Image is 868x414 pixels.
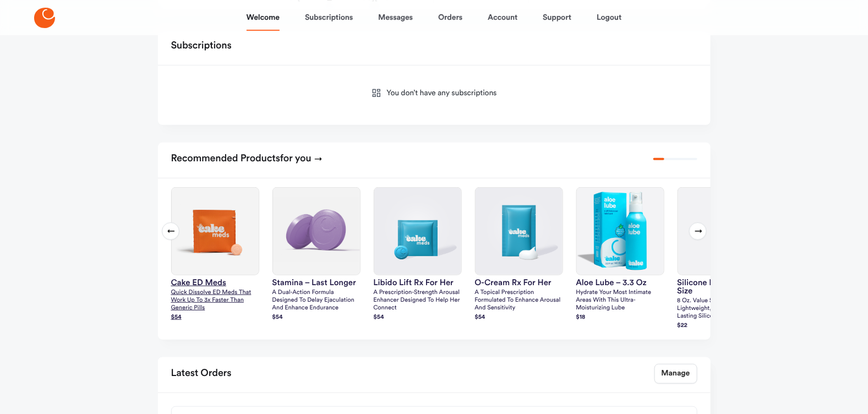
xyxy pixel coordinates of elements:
[576,289,664,312] p: Hydrate your most intimate areas with this ultra-moisturizing lube
[272,314,283,320] strong: $ 54
[272,289,361,312] p: A dual-action formula designed to delay ejaculation and enhance endurance
[171,149,323,169] h2: Recommended Products
[678,187,766,331] a: silicone lube – value sizesilicone lube – value size8 oz. Value size ultra lightweight, extremely...
[305,4,353,31] a: Subscriptions
[576,187,664,323] a: Aloe Lube – 3.3 ozAloe Lube – 3.3 ozHydrate your most intimate areas with this ultra-moisturizing...
[171,364,232,384] h2: Latest Orders
[374,188,461,275] img: Libido Lift Rx For Her
[273,188,360,275] img: Stamina – Last Longer
[172,188,259,275] img: Cake ED Meds
[171,289,259,312] p: Quick dissolve ED Meds that work up to 3x faster than generic pills
[272,279,361,287] h3: Stamina – Last Longer
[378,4,413,31] a: Messages
[488,4,517,31] a: Account
[171,187,259,323] a: Cake ED MedsCake ED MedsQuick dissolve ED Meds that work up to 3x faster than generic pills$54
[543,4,571,31] a: Support
[171,279,259,287] h3: Cake ED Meds
[374,187,462,323] a: Libido Lift Rx For HerLibido Lift Rx For HerA prescription-strength arousal enhancer designed to ...
[374,279,462,287] h3: Libido Lift Rx For Her
[171,74,697,116] div: You don’t have any subscriptions
[247,4,280,31] a: Welcome
[678,297,766,320] p: 8 oz. Value size ultra lightweight, extremely long-lasting silicone formula
[475,279,563,287] h3: O-Cream Rx for Her
[654,364,697,384] a: Manage
[280,154,312,164] span: for you
[475,187,563,323] a: O-Cream Rx for HerO-Cream Rx for HerA topical prescription formulated to enhance arousal and sens...
[374,289,462,312] p: A prescription-strength arousal enhancer designed to help her connect
[475,289,563,312] p: A topical prescription formulated to enhance arousal and sensitivity
[576,314,586,320] strong: $ 18
[171,36,232,56] h2: Subscriptions
[476,188,563,275] img: O-Cream Rx for Her
[678,323,688,329] strong: $ 22
[577,188,664,275] img: Aloe Lube – 3.3 oz
[576,279,664,287] h3: Aloe Lube – 3.3 oz
[678,279,766,295] h3: silicone lube – value size
[374,314,384,320] strong: $ 54
[475,314,485,320] strong: $ 54
[438,4,462,31] a: Orders
[597,4,621,31] a: Logout
[171,314,182,320] strong: $ 54
[272,187,361,323] a: Stamina – Last LongerStamina – Last LongerA dual-action formula designed to delay ejaculation and...
[678,188,765,275] img: silicone lube – value size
